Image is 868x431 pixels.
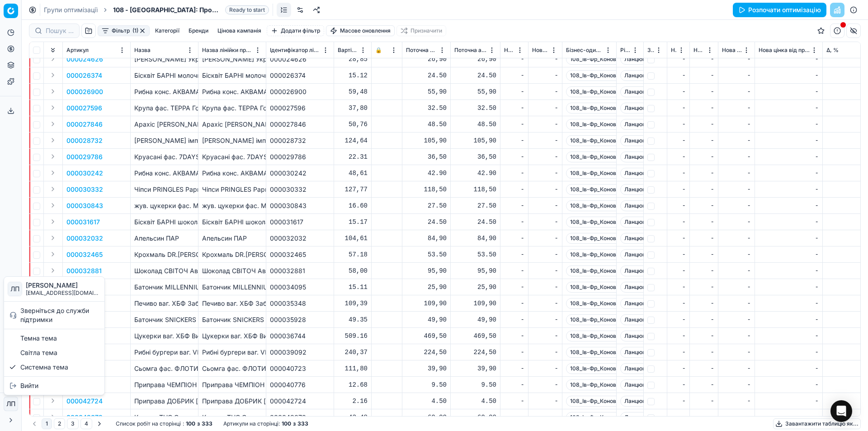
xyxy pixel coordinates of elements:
font: Світла тема [20,349,57,356]
font: Вийти [20,382,38,389]
font: [EMAIL_ADDRESS][DOMAIN_NAME] [26,289,118,296]
font: Системна тема [20,363,68,371]
font: Темна тема [20,334,57,342]
font: [PERSON_NAME] [26,281,78,289]
font: ЛП [10,285,19,293]
font: Зверніться до служби підтримки [20,307,89,323]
